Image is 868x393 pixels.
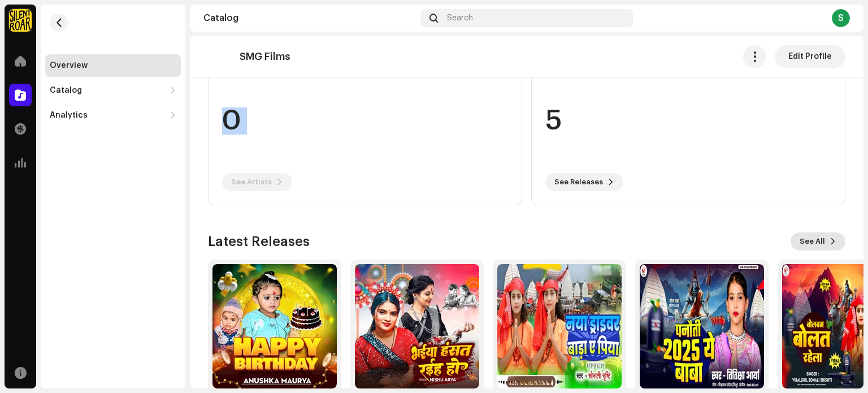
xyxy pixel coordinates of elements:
[800,230,825,253] span: See All
[50,61,88,70] div: Overview
[554,171,603,193] span: See Releases
[50,111,88,120] div: Analytics
[832,9,850,27] div: S
[45,79,181,102] re-m-nav-dropdown: Catalog
[9,9,32,32] img: fcfd72e7-8859-4002-b0df-9a7058150634
[45,104,181,127] re-m-nav-dropdown: Analytics
[355,264,479,388] img: 5e00405f-ef0e-4cdc-b343-4745112c5747
[208,232,310,251] h3: Latest Releases
[208,45,231,68] img: 884c076b-4f1a-426f-83fc-22affb246045
[240,51,290,63] p: SMG Films
[545,173,623,191] button: See Releases
[203,14,416,23] div: Catalog
[497,264,622,388] img: a3a6510d-32bc-44d0-a02c-0b46500322ec
[775,45,845,68] button: Edit Profile
[791,232,845,251] button: See All
[45,54,181,77] re-m-nav-item: Overview
[212,264,337,388] img: faa1c6fc-b1f4-402a-8fce-a923e3050fd5
[50,86,82,95] div: Catalog
[447,14,473,23] span: Search
[640,264,764,388] img: 76549d4f-d174-4484-a0c8-4fa93bda0f12
[788,45,832,68] span: Edit Profile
